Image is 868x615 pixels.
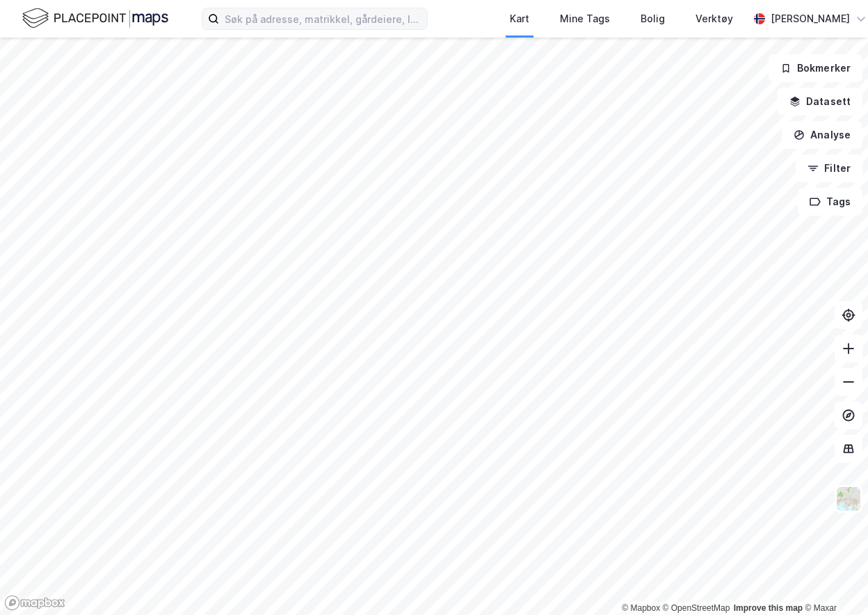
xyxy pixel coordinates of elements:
[560,10,610,27] div: Mine Tags
[641,10,665,27] div: Bolig
[798,548,868,615] iframe: Chat Widget
[622,603,660,613] a: Mapbox
[734,603,803,613] a: Improve this map
[798,548,868,615] div: Kontrollprogram for chat
[4,595,65,611] a: Mapbox homepage
[22,6,168,31] img: logo.f888ab2527a4732fd821a326f86c7f29.svg
[796,154,862,182] button: Filter
[510,10,529,27] div: Kart
[778,88,862,115] button: Datasett
[798,188,862,216] button: Tags
[663,603,730,613] a: OpenStreetMap
[219,8,427,29] input: Søk på adresse, matrikkel, gårdeiere, leietakere eller personer
[771,10,850,27] div: [PERSON_NAME]
[769,54,862,82] button: Bokmerker
[835,486,862,512] img: Z
[696,10,733,27] div: Verktøy
[782,121,862,149] button: Analyse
